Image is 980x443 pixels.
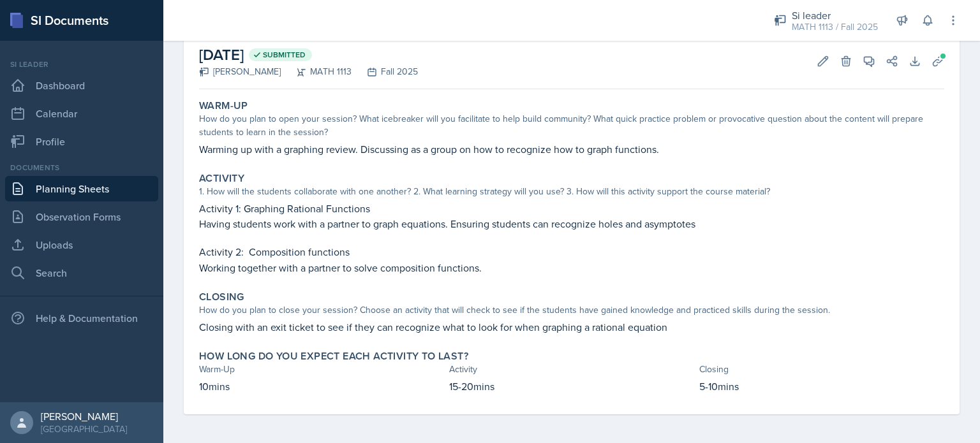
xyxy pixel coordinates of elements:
a: Planning Sheets [5,176,158,201]
div: Fall 2025 [352,65,418,78]
label: How long do you expect each activity to last? [199,350,468,363]
div: Documents [5,162,158,173]
a: Profile [5,129,158,154]
div: How do you plan to close your session? Choose an activity that will check to see if the students ... [199,303,944,317]
a: Calendar [5,101,158,126]
div: [GEOGRAPHIC_DATA] [41,423,127,435]
div: Help & Documentation [5,305,158,331]
label: Activity [199,172,244,185]
div: 1. How will the students collaborate with one another? 2. What learning strategy will you use? 3.... [199,185,944,198]
div: [PERSON_NAME] [41,410,127,423]
p: 15-20mins [449,379,694,394]
div: MATH 1113 / Fall 2025 [792,20,878,34]
div: Si leader [5,59,158,70]
div: Activity [449,363,694,376]
span: Submitted [263,50,306,60]
div: [PERSON_NAME] [199,65,281,78]
div: Warm-Up [199,363,444,376]
div: Closing [699,363,944,376]
a: Dashboard [5,73,158,98]
p: 10mins [199,379,444,394]
p: 5-10mins [699,379,944,394]
a: Search [5,260,158,286]
a: Uploads [5,232,158,258]
p: Activity 2: Composition functions [199,244,944,260]
p: Activity 1: Graphing Rational Functions [199,201,944,216]
p: Closing with an exit ticket to see if they can recognize what to look for when graphing a rationa... [199,319,944,335]
label: Closing [199,291,244,303]
div: MATH 1113 [281,65,352,78]
div: How do you plan to open your session? What icebreaker will you facilitate to help build community... [199,112,944,139]
p: Having students work with a partner to graph equations. Ensuring students can recognize holes and... [199,216,944,231]
h2: [DATE] [199,43,418,66]
p: Warming up with a graphing review. Discussing as a group on how to recognize how to graph functions. [199,142,944,157]
a: Observation Forms [5,204,158,229]
div: Si leader [792,8,878,23]
label: Warm-Up [199,99,248,112]
p: Working together with a partner to solve composition functions. [199,260,944,275]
